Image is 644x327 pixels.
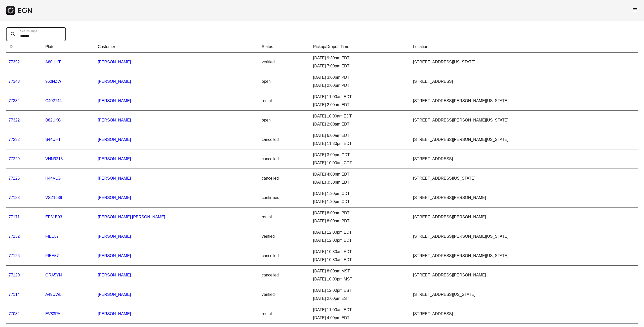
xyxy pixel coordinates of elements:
[311,41,411,53] th: Pickup/Dropoff Time
[313,307,408,313] div: [DATE] 11:00am EDT
[411,304,638,324] td: [STREET_ADDRESS]
[45,79,61,84] a: 960NZW
[98,292,131,297] a: [PERSON_NAME]
[9,254,20,258] a: 77126
[98,273,131,277] a: [PERSON_NAME]
[313,113,408,119] div: [DATE] 10:00am EDT
[313,315,408,321] div: [DATE] 4:00pm EDT
[9,292,20,297] a: 77114
[313,83,408,89] div: [DATE] 2:00pm PDT
[411,91,638,111] td: [STREET_ADDRESS][PERSON_NAME][US_STATE]
[9,118,20,122] a: 77322
[313,160,408,166] div: [DATE] 10:00am CDT
[259,304,310,324] td: rental
[259,208,310,227] td: rental
[259,285,310,304] td: verified
[313,249,408,255] div: [DATE] 10:30am EDT
[411,227,638,246] td: [STREET_ADDRESS][PERSON_NAME][US_STATE]
[45,215,62,219] a: EF31B93
[9,195,20,200] a: 77183
[313,63,408,69] div: [DATE] 7:00pm EDT
[411,169,638,188] td: [STREET_ADDRESS][US_STATE]
[9,234,20,238] a: 77132
[9,157,20,161] a: 77229
[313,121,408,127] div: [DATE] 2:00am EDT
[259,41,310,53] th: Status
[313,257,408,263] div: [DATE] 10:30am EDT
[411,266,638,285] td: [STREET_ADDRESS][PERSON_NAME]
[45,60,61,64] a: A80UHT
[98,157,131,161] a: [PERSON_NAME]
[98,118,131,122] a: [PERSON_NAME]
[45,157,63,161] a: VHN9213
[313,152,408,158] div: [DATE] 3:00pm CDT
[313,288,408,294] div: [DATE] 12:00pm EST
[259,53,310,72] td: verified
[98,234,131,238] a: [PERSON_NAME]
[411,285,638,304] td: [STREET_ADDRESS][US_STATE]
[632,7,638,13] span: menu
[313,94,408,100] div: [DATE] 11:00am EDT
[259,72,310,91] td: open
[98,195,131,200] a: [PERSON_NAME]
[313,229,408,235] div: [DATE] 12:00pm EDT
[313,268,408,274] div: [DATE] 8:00am MST
[98,79,131,84] a: [PERSON_NAME]
[45,176,61,180] a: H44VLG
[45,137,61,142] a: S44UHT
[98,176,131,180] a: [PERSON_NAME]
[9,273,20,277] a: 77120
[9,215,20,219] a: 77171
[9,79,20,84] a: 77343
[9,137,20,142] a: 77232
[411,72,638,91] td: [STREET_ADDRESS]
[411,130,638,149] td: [STREET_ADDRESS][PERSON_NAME][US_STATE]
[313,191,408,197] div: [DATE] 1:30pm CDT
[313,141,408,147] div: [DATE] 11:30pm EDT
[9,312,20,316] a: 77082
[259,188,310,208] td: confirmed
[9,176,20,180] a: 77225
[98,137,131,142] a: [PERSON_NAME]
[259,130,310,149] td: cancelled
[259,111,310,130] td: open
[45,195,62,200] a: VSZ1639
[313,199,408,205] div: [DATE] 1:30pm CDT
[43,41,95,53] th: Plate
[313,276,408,282] div: [DATE] 10:00pm MST
[313,55,408,61] div: [DATE] 9:30am EDT
[9,99,20,103] a: 77332
[313,133,408,139] div: [DATE] 6:00am EDT
[45,292,61,297] a: A49UWL
[411,41,638,53] th: Location
[259,266,310,285] td: cancelled
[98,254,131,258] a: [PERSON_NAME]
[45,254,59,258] a: FIEE57
[45,273,62,277] a: GRA5YN
[313,210,408,216] div: [DATE] 8:00am PDT
[20,29,37,33] label: Search Trips
[313,102,408,108] div: [DATE] 2:00am EDT
[411,53,638,72] td: [STREET_ADDRESS][US_STATE]
[45,312,60,316] a: EV83PA
[259,169,310,188] td: cancelled
[313,179,408,185] div: [DATE] 3:30pm EDT
[411,149,638,169] td: [STREET_ADDRESS]
[9,60,20,64] a: 77352
[6,41,43,53] th: ID
[411,188,638,208] td: [STREET_ADDRESS][PERSON_NAME]
[45,99,62,103] a: C402744
[45,234,59,238] a: FIEE57
[98,215,165,219] a: [PERSON_NAME] [PERSON_NAME]
[411,111,638,130] td: [STREET_ADDRESS][PERSON_NAME][US_STATE]
[98,312,131,316] a: [PERSON_NAME]
[313,74,408,80] div: [DATE] 3:00pm PDT
[98,60,131,64] a: [PERSON_NAME]
[313,171,408,177] div: [DATE] 4:00pm EDT
[95,41,259,53] th: Customer
[411,246,638,266] td: [STREET_ADDRESS][PERSON_NAME][US_STATE]
[313,296,408,302] div: [DATE] 2:00pm EST
[313,218,408,224] div: [DATE] 8:00am PDT
[411,208,638,227] td: [STREET_ADDRESS][PERSON_NAME]
[259,227,310,246] td: verified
